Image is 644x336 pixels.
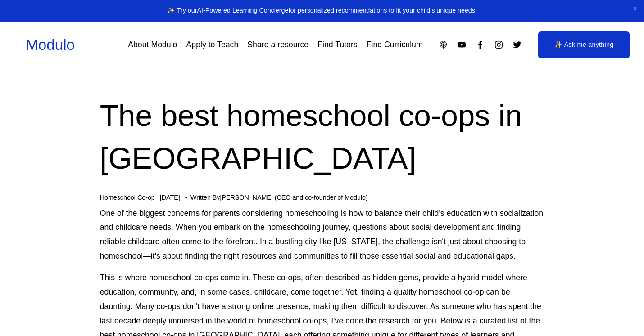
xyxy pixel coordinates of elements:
[247,37,308,53] a: Share a resource
[494,40,503,49] a: Instagram
[186,37,238,53] a: Apply to Teach
[100,206,544,264] p: One of the biggest concerns for parents considering homeschooling is how to balance their child's...
[190,194,368,202] div: Written By
[160,194,180,201] span: [DATE]
[100,194,155,201] a: Homeschool Co-op
[128,37,177,53] a: About Modulo
[538,31,630,58] a: ✨ Ask me anything
[220,194,367,201] a: [PERSON_NAME] (CEO and co-founder of Modulo)
[26,36,75,53] a: Modulo
[367,37,423,53] a: Find Curriculum
[476,40,485,49] a: Facebook
[457,40,467,49] a: YouTube
[317,37,358,53] a: Find Tutors
[197,7,288,14] a: AI-Powered Learning Concierge
[100,94,544,179] h1: The best homeschool co-ops in [GEOGRAPHIC_DATA]
[439,40,448,49] a: Apple Podcasts
[512,40,522,49] a: Twitter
